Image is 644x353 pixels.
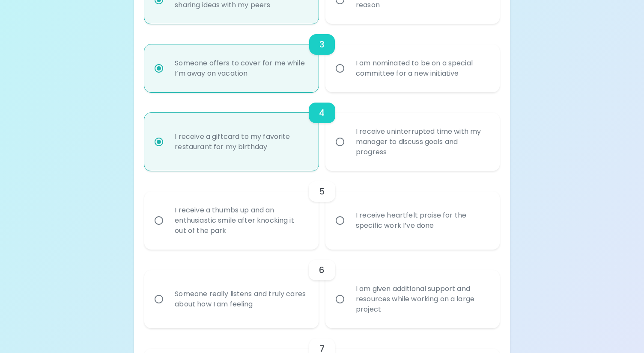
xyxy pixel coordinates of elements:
[349,116,495,168] div: I receive uninterrupted time with my manager to discuss goals and progress
[319,38,325,51] h6: 3
[168,121,314,162] div: I receive a giftcard to my favorite restaurant for my birthday
[168,48,314,89] div: Someone offers to cover for me while I’m away on vacation
[168,279,314,320] div: Someone really listens and truly cares about how I am feeling
[144,92,499,171] div: choice-group-check
[168,195,314,246] div: I receive a thumbs up and an enthusiastic smile after knocking it out of the park
[319,185,325,198] h6: 5
[144,250,499,328] div: choice-group-check
[144,24,499,92] div: choice-group-check
[319,106,325,120] h6: 4
[349,200,495,241] div: I receive heartfelt praise for the specific work I’ve done
[144,171,499,250] div: choice-group-check
[349,48,495,89] div: I am nominated to be on a special committee for a new initiative
[319,263,325,277] h6: 6
[349,274,495,325] div: I am given additional support and resources while working on a large project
